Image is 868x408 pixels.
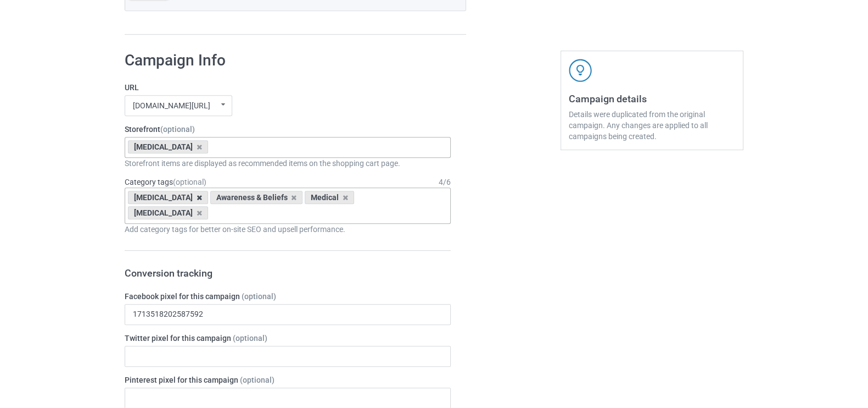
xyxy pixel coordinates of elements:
[173,178,206,186] span: (optional)
[125,291,451,302] label: Facebook pixel for this campaign
[240,376,275,384] span: (optional)
[305,191,354,204] div: Medical
[125,82,451,93] label: URL
[128,206,208,219] div: [MEDICAL_DATA]
[125,51,451,70] h1: Campaign Info
[125,374,451,385] label: Pinterest pixel for this campaign
[125,333,451,344] label: Twitter pixel for this campaign
[125,267,451,279] h3: Conversion tracking
[439,177,451,188] div: 4 / 6
[133,102,210,109] div: [DOMAIN_NAME][URL]
[128,191,208,204] div: [MEDICAL_DATA]
[125,124,451,135] label: Storefront
[125,177,206,188] label: Category tags
[233,334,267,343] span: (optional)
[569,59,592,82] img: svg+xml;base64,PD94bWwgdmVyc2lvbj0iMS4wIiBlbmNvZGluZz0iVVRGLTgiPz4KPHN2ZyB3aWR0aD0iNDJweCIgaGVpZ2...
[210,191,303,204] div: Awareness & Beliefs
[242,292,276,301] span: (optional)
[125,158,451,169] div: Storefront items are displayed as recommended items on the shopping cart page.
[569,92,735,105] h3: Campaign details
[125,224,451,235] div: Add category tags for better on-site SEO and upsell performance.
[128,140,208,153] div: [MEDICAL_DATA]
[160,125,195,134] span: (optional)
[569,109,735,142] div: Details were duplicated from the original campaign. Any changes are applied to all campaigns bein...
